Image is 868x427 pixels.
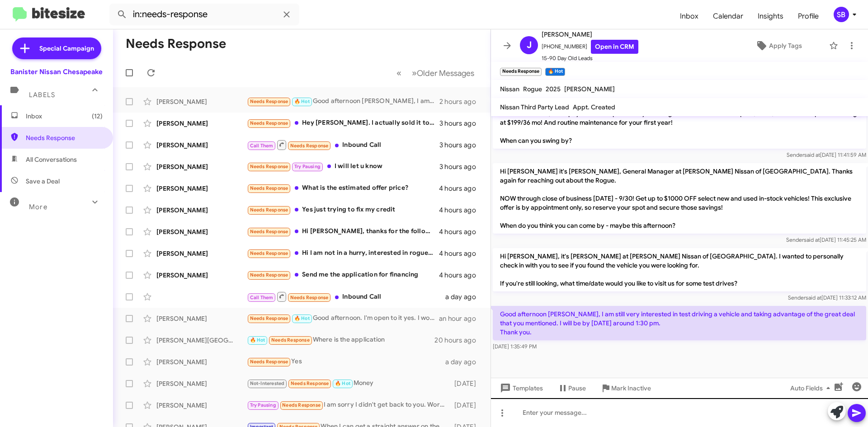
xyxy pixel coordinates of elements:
div: I will let u know [247,161,439,172]
span: said at [804,236,820,243]
div: 2 hours ago [439,97,483,106]
div: [PERSON_NAME][GEOGRAPHIC_DATA] [156,336,247,345]
button: Apply Tags [732,38,825,54]
span: 🔥 Hot [294,99,310,104]
div: Yes just trying to fix my credit [247,205,439,215]
span: 🔥 Hot [294,315,310,321]
div: Good afternoon [PERSON_NAME], I am still very interested in test driving a vehicle and taking adv... [247,96,439,107]
div: Hi I am not in a hurry, interested in rogue rock creek or SV with heated seats and steering wheel... [247,248,439,258]
span: [PERSON_NAME] [542,29,638,40]
div: [PERSON_NAME] [156,97,247,106]
button: Next [406,64,480,82]
a: Special Campaign [12,38,101,59]
div: I am sorry I didn't get back to you. Working late so won't get there tonight. I told [PERSON_NAME... [247,400,450,410]
div: [DATE] [450,401,483,410]
button: SB [826,7,858,22]
span: [DATE] 1:35:49 PM [493,343,537,350]
span: Mark Inactive [611,380,651,396]
div: 3 hours ago [439,162,483,171]
span: Save a Deal [26,177,60,186]
div: [PERSON_NAME] [156,227,247,236]
span: Needs Response [271,337,310,343]
div: [PERSON_NAME] [156,314,247,323]
span: J [527,38,532,52]
div: 4 hours ago [439,227,483,236]
div: Money [247,378,450,389]
button: Pause [550,380,593,396]
p: Hi [PERSON_NAME], it's [PERSON_NAME] at [PERSON_NAME] Nissan of [GEOGRAPHIC_DATA]. I wanted to pe... [493,248,866,291]
small: Needs Response [500,68,542,76]
span: Needs Response [26,133,103,142]
span: Sender [DATE] 11:33:12 AM [788,294,866,301]
a: Open in CRM [591,40,638,54]
div: Inbound Call [247,291,445,302]
span: Needs Response [282,402,321,408]
span: Sender [DATE] 11:45:25 AM [786,236,866,243]
button: Previous [391,64,407,82]
button: Auto Fields [783,380,841,396]
nav: Page navigation example [392,64,480,82]
span: Rogue [523,85,542,93]
div: What is the estimated offer price? [247,183,439,193]
div: Hey [PERSON_NAME]. I actually sold it to Southern VW they were the first to contact me and I chec... [247,118,439,128]
div: [PERSON_NAME] [156,162,247,171]
span: Try Pausing [250,402,276,408]
button: Mark Inactive [593,380,658,396]
a: Insights [750,3,791,29]
span: Profile [791,3,826,29]
span: Labels [29,91,55,99]
div: [PERSON_NAME] [156,206,247,215]
span: Needs Response [250,229,288,235]
span: 2025 [546,85,561,93]
div: a day ago [445,357,483,366]
p: Good afternoon [PERSON_NAME], I am still very interested in test driving a vehicle and taking adv... [493,306,866,340]
span: Needs Response [250,359,288,365]
div: [DATE] [450,379,483,388]
span: » [412,67,417,79]
span: 🔥 Hot [335,380,350,386]
span: Needs Response [250,185,288,191]
div: [PERSON_NAME] [156,357,247,366]
div: 4 hours ago [439,271,483,280]
span: Needs Response [290,143,329,149]
span: Pause [568,380,586,396]
span: Inbox [26,112,103,121]
span: Call Them [250,295,274,300]
span: (12) [92,112,103,121]
div: 4 hours ago [439,184,483,193]
span: Try Pausing [294,164,321,169]
div: [PERSON_NAME] [156,271,247,280]
span: Needs Response [250,207,288,213]
div: Where is the application [247,335,434,345]
span: Needs Response [250,315,288,321]
span: More [29,203,47,211]
h1: Needs Response [126,37,226,51]
span: Nissan [500,85,519,93]
span: Sender [DATE] 11:41:59 AM [787,151,866,158]
span: Needs Response [250,120,288,126]
div: Inbound Call [247,139,439,150]
span: said at [804,151,820,158]
span: Needs Response [291,380,329,386]
div: Banister Nissan Chesapeake [10,67,103,76]
div: Send me the application for financing [247,270,439,280]
div: 4 hours ago [439,206,483,215]
div: Hi [PERSON_NAME], thanks for the follow up. My lease is up this month on my 2022 Honda CRV EX-L 4... [247,226,439,237]
span: Apply Tags [769,38,802,54]
div: an hour ago [439,314,483,323]
span: 15-90 Day Old Leads [542,54,638,63]
div: 3 hours ago [439,141,483,150]
span: 🔥 Hot [250,337,265,343]
span: Templates [498,380,543,396]
a: Inbox [673,3,706,29]
button: Templates [491,380,550,396]
div: 3 hours ago [439,119,483,128]
span: Needs Response [250,272,288,278]
span: Needs Response [250,164,288,169]
small: 🔥 Hot [545,68,565,76]
span: Appt. Created [573,103,615,111]
div: [PERSON_NAME] [156,401,247,410]
span: [PERSON_NAME] [564,85,615,93]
